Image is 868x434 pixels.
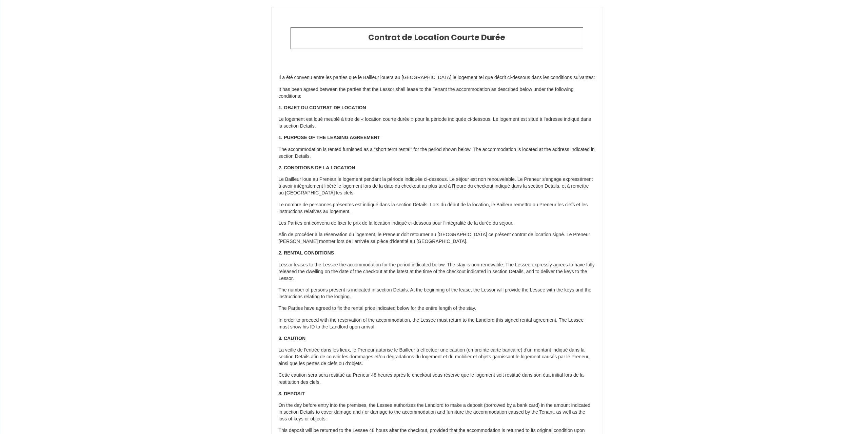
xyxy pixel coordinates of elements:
strong: 1. OBJET DU CONTRAT DE LOCATION [277,104,364,110]
strong: 2. RENTAL CONDITIONS [277,249,332,254]
p: Lessor leases to the Lessee the accommodation for the period indicated below. The stay is non-ren... [277,260,592,280]
p: Il a été convenu entre les parties que le Bailleur louera au [GEOGRAPHIC_DATA] le logement tel qu... [277,74,592,81]
p: The Parties have agreed to fix the rental price indicated below for the entire length of the stay. [277,303,592,310]
strong: 3. DEPOSIT [277,389,303,394]
strong: 3. CAUTION [277,334,304,339]
p: Le Bailleur loue au Preneur le logement pendant la période indiquée ci-dessous. Le séjour est non... [277,175,592,195]
p: Le logement est loué meublé à titre de « location courte durée » pour la période indiquée ci-dess... [277,115,592,129]
p: Afin de procéder à la réservation du logement, le Preneur doit retourner au [GEOGRAPHIC_DATA] ce ... [277,230,592,244]
p: La veille de l’entrée dans les lieux, le Preneur autorise le Bailleur à effectuer une caution (em... [277,345,592,365]
p: Cette caution sera sera restitué au Preneur 48 heures après le checkout sous réserve que le logem... [277,370,592,383]
p: Le nombre de personnes présentes est indiqué dans la section Details. Lors du début de la locatio... [277,200,592,214]
h2: Contrat de Location Courte Durée [294,33,574,42]
strong: 2. CONDITIONS DE LA LOCATION [277,164,353,169]
p: In order to proceed with the reservation of the accommodation, the Lessee must return to the Land... [277,315,592,328]
p: The number of persons present is indicated in section Details. At the beginning of the lease, the... [277,285,592,299]
strong: 1. PURPOSE OF THE LEASING AGREEMENT [277,134,378,139]
p: Les Parties ont convenu de fixer le prix de la location indiqué ci-dessous pour l’intégralité de ... [277,219,592,225]
p: It has been agreed between the parties that the Lessor shall lease to the Tenant the accommodatio... [277,86,592,99]
p: On the day before entry into the premises, the Lessee authorizes the Landlord to make a deposit (... [277,400,592,420]
p: The accommodation is rented furnished as a "short term rental" for the period shown below. The ac... [277,145,592,159]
